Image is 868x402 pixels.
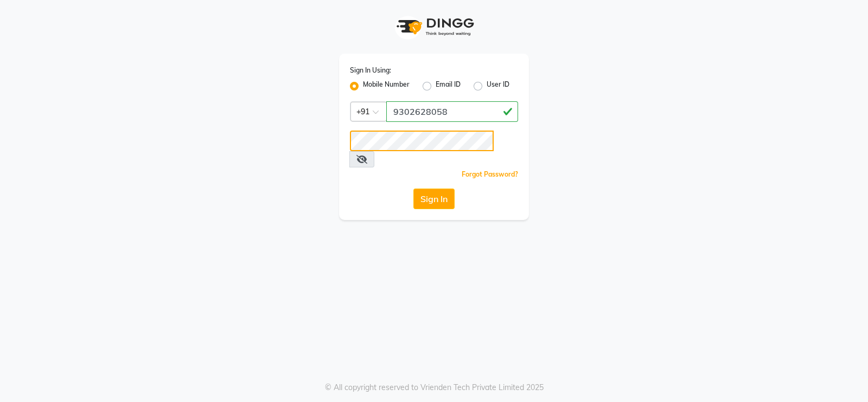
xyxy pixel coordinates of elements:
input: Username [350,131,494,151]
label: User ID [487,80,509,93]
img: logo1.svg [391,11,477,43]
label: Mobile Number [363,80,410,93]
label: Sign In Using: [350,66,391,75]
button: Sign In [413,189,455,209]
a: Forgot Password? [462,170,518,178]
input: Username [386,101,518,122]
label: Email ID [436,80,461,93]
